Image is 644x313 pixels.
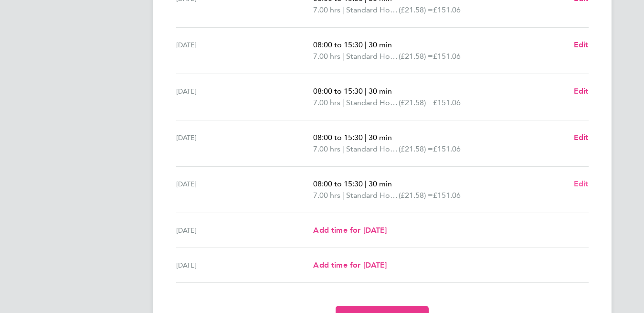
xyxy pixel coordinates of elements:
a: Edit [574,132,589,143]
span: 30 min [369,86,392,96]
span: Edit [574,40,589,49]
span: | [365,179,367,188]
span: 7.00 hrs [313,144,340,153]
span: £151.06 [433,5,461,14]
span: (£21.58) = [399,5,433,14]
a: Edit [574,39,589,51]
span: Standard Hourly [346,190,399,201]
span: 08:00 to 15:30 [313,179,363,188]
span: Standard Hourly [346,143,399,155]
span: Standard Hourly [346,4,399,16]
span: 30 min [369,133,392,142]
span: 08:00 to 15:30 [313,40,363,49]
div: [DATE] [176,178,314,201]
div: [DATE] [176,39,314,62]
span: | [365,40,367,49]
span: Edit [574,179,589,188]
span: (£21.58) = [399,144,433,153]
span: 30 min [369,40,392,49]
span: Add time for [DATE] [313,260,387,270]
span: 08:00 to 15:30 [313,86,363,96]
span: (£21.58) = [399,191,433,200]
span: | [342,5,344,14]
span: 7.00 hrs [313,191,340,200]
span: £151.06 [433,191,461,200]
div: [DATE] [176,86,314,108]
a: Edit [574,178,589,190]
span: Standard Hourly [346,51,399,62]
span: Edit [574,86,589,96]
span: 08:00 to 15:30 [313,133,363,142]
div: [DATE] [176,259,314,271]
a: Edit [574,86,589,97]
span: | [342,52,344,61]
span: | [342,98,344,107]
span: | [365,86,367,96]
span: (£21.58) = [399,52,433,61]
span: Add time for [DATE] [313,226,387,235]
span: (£21.58) = [399,98,433,107]
span: 7.00 hrs [313,98,340,107]
span: 30 min [369,179,392,188]
span: | [365,133,367,142]
span: £151.06 [433,98,461,107]
div: [DATE] [176,225,314,236]
a: Add time for [DATE] [313,259,387,271]
span: £151.06 [433,52,461,61]
span: Standard Hourly [346,97,399,108]
a: Add time for [DATE] [313,225,387,236]
div: [DATE] [176,132,314,155]
span: 7.00 hrs [313,5,340,14]
span: | [342,191,344,200]
span: Edit [574,133,589,142]
span: £151.06 [433,144,461,153]
span: 7.00 hrs [313,52,340,61]
span: | [342,144,344,153]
